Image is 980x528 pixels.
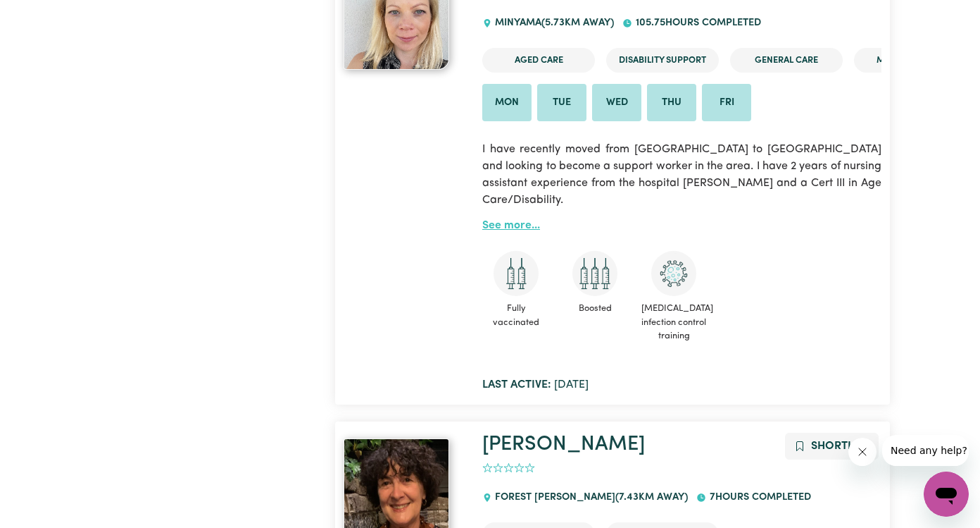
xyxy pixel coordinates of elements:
[537,84,586,122] li: Available on Tue
[702,84,751,122] li: Available on Fri
[640,296,708,348] span: [MEDICAL_DATA] infection control training
[811,441,869,452] span: Shortlist
[482,379,589,391] span: [DATE]
[848,438,877,466] iframe: Close message
[482,4,622,42] div: MINYAMA
[696,479,819,517] div: 7 hours completed
[482,48,595,73] li: Aged Care
[854,48,967,73] li: Mental Health
[606,48,719,73] li: Disability Support
[482,133,881,217] p: I have recently moved from [GEOGRAPHIC_DATA] to [GEOGRAPHIC_DATA] and looking to become a support...
[482,434,645,455] a: [PERSON_NAME]
[561,296,629,321] span: Boosted
[482,460,535,477] div: add rating by typing an integer from 0 to 5 or pressing arrow keys
[651,251,696,296] img: CS Academy: COVID-19 Infection Control Training course completed
[482,296,550,334] span: Fully vaccinated
[785,433,879,460] button: Add to shortlist
[882,435,969,466] iframe: Message from company
[730,48,843,73] li: General Care
[482,84,532,122] li: Available on Mon
[482,220,540,231] a: See more...
[924,472,969,517] iframe: Button to launch messaging window
[647,84,696,122] li: Available on Thu
[494,251,539,296] img: Care and support worker has received 2 doses of COVID-19 vaccine
[592,84,641,122] li: Available on Wed
[482,379,551,391] b: Last active:
[615,492,688,503] span: ( 7.43 km away)
[622,4,769,42] div: 105.75 hours completed
[482,479,696,517] div: FOREST [PERSON_NAME]
[572,251,617,296] img: Care and support worker has received booster dose of COVID-19 vaccination
[541,18,614,28] span: ( 5.73 km away)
